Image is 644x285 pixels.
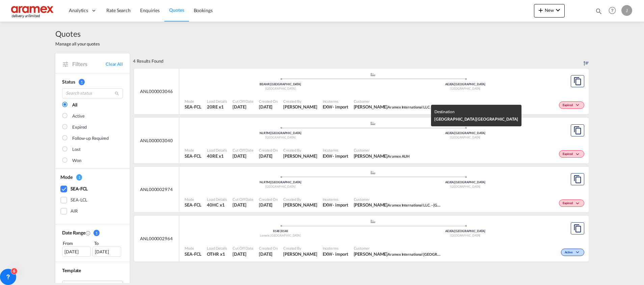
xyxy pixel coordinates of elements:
[554,6,562,14] md-icon: icon-chevron-down
[565,250,574,255] span: Active
[259,104,278,110] span: 26 Aug 2025
[445,180,485,184] span: AEJEA [GEOGRAPHIC_DATA]
[323,153,333,159] div: EXW
[265,87,296,90] span: [GEOGRAPHIC_DATA]
[323,104,333,110] div: EXW
[369,220,377,223] md-icon: assets/icons/custom/ship-fill.svg
[369,73,377,76] md-icon: assets/icons/custom/ship-fill.svg
[323,251,333,257] div: EXW
[283,202,317,208] span: Janice Camporaso
[354,197,441,202] span: Customer
[534,4,565,18] button: icon-plus 400-fgNewicon-chevron-down
[354,246,441,251] span: Customer
[140,235,173,242] span: ANL000002964
[332,153,348,159] div: - import
[133,54,163,68] div: 4 Results Found
[60,208,125,215] md-checkbox: AIR
[574,103,583,107] md-icon: icon-chevron-down
[571,222,584,234] button: Copy Quote
[434,116,518,123] div: [GEOGRAPHIC_DATA]
[559,101,584,109] div: Change Status Here
[185,246,202,251] span: Mode
[233,153,253,159] span: 27 Aug 2025
[283,153,317,159] span: Janice Camporaso
[259,99,278,104] span: Created On
[185,148,202,153] span: Mode
[76,174,82,181] span: 1
[559,199,584,207] div: Change Status Here
[259,246,278,251] span: Created On
[621,5,632,16] div: J
[450,87,480,90] span: [GEOGRAPHIC_DATA]
[62,79,75,85] span: Status
[574,202,583,205] md-icon: icon-chevron-down
[62,78,123,85] div: Status 1
[185,153,202,159] span: SEA-FCL
[332,251,348,257] div: - import
[72,113,84,120] div: Active
[207,202,227,208] span: 40HC x 1
[62,240,123,257] span: From To [DATE][DATE]
[62,247,91,257] div: [DATE]
[561,249,584,256] div: Change Status Here
[281,229,288,233] span: 8148
[69,7,88,14] span: Analytics
[270,180,271,184] span: |
[354,104,441,110] span: Nusrat Dookhith Aramex International LLC. – Dubai
[354,148,410,153] span: Customer
[270,233,301,237] span: [GEOGRAPHIC_DATA]
[454,180,455,184] span: |
[584,54,589,68] div: Sort by: Created On
[207,104,227,110] span: 20RE x 1
[233,246,253,251] span: Cut Off Date
[207,153,227,159] span: 40RE x 1
[134,167,589,213] div: ANL000002974 assets/icons/custom/ship-fill.svgassets/icons/custom/roll-o-plane.svgOriginRotterdam...
[207,197,227,202] span: Load Details
[71,186,88,192] div: SEA-FCL
[323,99,348,104] span: Incoterms
[563,103,574,108] span: Expired
[283,148,317,153] span: Created By
[573,126,582,134] md-icon: assets/icons/custom/copyQuote.svg
[270,131,271,135] span: |
[72,60,106,68] span: Filters
[537,6,545,14] md-icon: icon-plus 400-fg
[445,131,485,135] span: AEJEA [GEOGRAPHIC_DATA]
[283,104,317,110] span: Janice Camporaso
[260,233,270,237] span: Lemele
[72,146,81,153] div: Lost
[134,69,589,115] div: ANL000003046 assets/icons/custom/ship-fill.svgassets/icons/custom/roll-o-plane.svgOriginAntwerp B...
[259,197,278,202] span: Created On
[369,171,377,174] md-icon: assets/icons/custom/ship-fill.svg
[445,229,485,233] span: AEJEA [GEOGRAPHIC_DATA]
[571,75,584,87] button: Copy Quote
[106,61,123,67] a: Clear All
[185,99,202,104] span: Mode
[93,240,123,247] div: To
[270,233,270,237] span: ,
[387,251,503,257] span: Aramex International [GEOGRAPHIC_DATA] for Air and Locals Services
[387,202,470,208] span: Aramex International LLC. – [GEOGRAPHIC_DATA]
[185,251,202,257] span: SEA-FCL
[571,173,584,185] button: Copy Quote
[454,131,455,135] span: |
[134,118,589,163] div: ANL000003040 assets/icons/custom/ship-fill.svgassets/icons/custom/roll-o-plane.svgOriginRotterdam...
[265,185,296,188] span: [GEOGRAPHIC_DATA]
[60,186,125,192] md-checkbox: SEA-FCL
[450,185,480,188] span: [GEOGRAPHIC_DATA]
[323,202,333,208] div: EXW
[445,82,485,86] span: AEJEA [GEOGRAPHIC_DATA]
[573,77,582,85] md-icon: assets/icons/custom/copyQuote.svg
[71,197,87,203] div: SEA-LCL
[273,229,281,233] span: 8148
[233,251,253,257] span: 1 Aug 2025
[259,251,278,257] span: 1 Aug 2025
[62,240,92,247] div: From
[185,202,202,208] span: SEA-FCL
[434,108,518,116] div: Destination
[259,153,278,159] span: 25 Aug 2025
[476,117,518,122] span: [GEOGRAPHIC_DATA]
[283,99,317,104] span: Created By
[607,5,621,17] div: Help
[369,122,377,125] md-icon: assets/icons/custom/ship-fill.svg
